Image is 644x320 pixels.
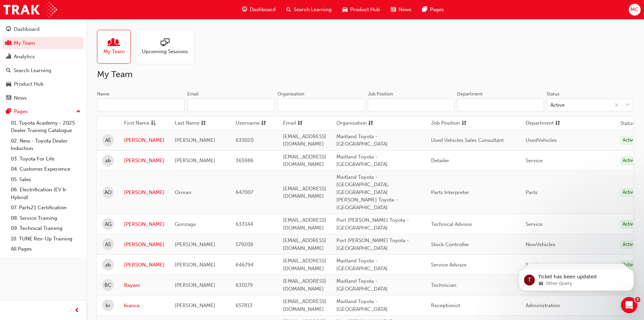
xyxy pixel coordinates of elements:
[8,136,84,154] a: 02. New - Toyota Dealer Induction
[14,25,40,33] div: Dashboard
[236,119,273,128] button: Usernamesorting-icon
[74,306,79,315] span: prev-icon
[555,119,560,128] span: sorting-icon
[236,262,254,268] span: 646794
[14,80,44,88] div: Product Hub
[161,38,169,48] span: sessionType_ONLINE_URL-icon
[236,221,253,227] span: 633144
[399,6,411,14] span: News
[283,119,320,128] button: Emailsorting-icon
[8,118,84,136] a: 01. Toyota Academy - 2025 Dealer Training Catalogue
[430,6,444,14] span: Pages
[294,6,332,14] span: Search Learning
[175,241,215,248] span: [PERSON_NAME]
[6,26,11,33] span: guage-icon
[124,220,165,228] a: [PERSON_NAME]
[620,301,638,310] div: Active
[526,302,560,308] span: Administration
[336,133,388,147] span: Maitland Toyota - [GEOGRAPHIC_DATA]
[368,91,393,98] div: Job Position
[336,237,409,251] span: Port [PERSON_NAME] Toyota - [GEOGRAPHIC_DATA]
[281,3,337,17] a: search-iconSearch Learning
[105,136,111,144] span: AE
[175,137,215,143] span: [PERSON_NAME]
[431,119,468,128] button: Job Positionsorting-icon
[3,64,84,77] a: Search Learning
[417,3,449,17] a: pages-iconPages
[550,101,565,109] div: Active
[3,105,84,118] button: Pages
[625,101,630,110] span: down-icon
[175,119,212,128] button: Last Namesorting-icon
[336,278,388,292] span: Maitland Toyota - [GEOGRAPHIC_DATA]
[97,69,633,80] h2: My Team
[431,157,449,164] span: Detailer
[175,189,191,195] span: Orman
[509,254,644,302] iframe: Intercom notifications message
[6,109,11,115] span: pages-icon
[3,23,84,36] a: Dashboard
[336,154,388,168] span: Maitland Toyota - [GEOGRAPHIC_DATA]
[105,302,111,310] span: br
[526,119,563,128] button: Departmentsorting-icon
[342,5,348,14] span: car-icon
[336,258,388,272] span: Maitland Toyota - [GEOGRAPHIC_DATA]
[283,119,296,128] span: Email
[457,91,483,98] div: Department
[431,119,460,128] span: Job Position
[6,81,11,87] span: car-icon
[3,2,57,17] a: Trak
[187,91,199,98] div: Email
[8,154,84,164] a: 03. Toyota For Life
[336,119,367,128] span: Organisation
[286,5,291,14] span: search-icon
[283,278,326,292] span: [EMAIL_ADDRESS][DOMAIN_NAME]
[336,217,409,231] span: Port [PERSON_NAME] Toyota - [GEOGRAPHIC_DATA]
[236,241,253,248] span: 579208
[14,94,27,102] div: News
[526,157,543,164] span: Service
[124,302,165,310] a: bianca
[236,189,253,195] span: 647007
[175,221,196,227] span: Gonzaga
[175,119,199,128] span: Last Name
[297,119,303,128] span: sorting-icon
[526,241,555,248] span: NewVehicles
[526,189,538,195] span: Parts
[620,240,638,249] div: Active
[8,213,84,223] a: 08. Service Training
[105,261,111,269] span: ab
[187,99,275,111] input: Email
[547,91,559,98] div: Status
[124,136,165,144] a: [PERSON_NAME]
[6,68,11,74] span: search-icon
[124,241,165,249] a: [PERSON_NAME]
[431,137,504,143] span: Used Vehicles Sales Consultant
[283,258,326,272] span: [EMAIL_ADDRESS][DOMAIN_NAME]
[620,220,638,229] div: Active
[105,157,111,165] span: ab
[620,188,638,197] div: Active
[237,3,281,17] a: guage-iconDashboard
[350,6,380,14] span: Product Hub
[6,95,11,101] span: news-icon
[8,202,84,213] a: 07. Parts21 Certification
[8,244,84,254] a: All Pages
[283,154,326,168] span: [EMAIL_ADDRESS][DOMAIN_NAME]
[620,120,635,127] th: Status
[236,137,254,143] span: 635020
[261,119,266,128] span: sorting-icon
[236,282,253,288] span: 630179
[136,30,199,64] a: Upcoming Sessions
[175,262,215,268] span: [PERSON_NAME]
[8,234,84,244] a: 10. TUNE Rev-Up Training
[629,4,641,16] button: MC
[151,119,156,128] span: asc-icon
[3,22,84,105] button: DashboardMy TeamAnalyticsSearch LearningProduct HubNews
[8,174,84,185] a: 05. Sales
[283,133,326,147] span: [EMAIL_ADDRESS][DOMAIN_NAME]
[104,281,112,289] span: BC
